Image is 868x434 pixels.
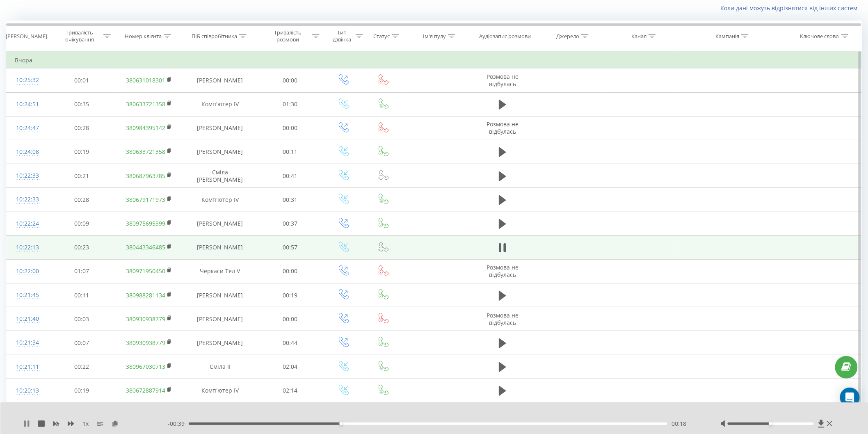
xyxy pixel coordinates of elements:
[257,212,323,235] td: 00:37
[126,100,165,108] a: 380633721358
[126,196,165,203] a: 380679171973
[15,96,40,112] div: 10:24:51
[631,33,646,40] div: Канал
[48,355,114,379] td: 00:22
[183,379,257,402] td: Комп'ютер ІV
[257,259,323,283] td: 00:00
[48,116,114,140] td: 00:28
[257,379,323,402] td: 02:14
[257,235,323,259] td: 00:57
[183,164,257,188] td: Сміла [PERSON_NAME]
[183,259,257,283] td: Черкаси Тел V
[15,120,40,136] div: 10:24:47
[192,33,237,40] div: ПІБ співробітника
[266,29,310,43] div: Тривалість розмови
[257,92,323,116] td: 01:30
[15,287,40,303] div: 10:21:45
[800,33,839,40] div: Ключове слово
[373,33,390,40] div: Статус
[556,33,579,40] div: Джерело
[183,188,257,212] td: Комп'ютер ІV
[126,363,165,370] a: 380967030713
[126,219,165,227] a: 380975695399
[15,168,40,184] div: 10:22:33
[48,235,114,259] td: 00:23
[48,164,114,188] td: 00:21
[330,29,354,43] div: Тип дзвінка
[183,116,257,140] td: [PERSON_NAME]
[340,422,343,425] div: Accessibility label
[15,192,40,208] div: 10:22:33
[257,164,323,188] td: 00:41
[126,243,165,251] a: 380443346485
[48,283,114,307] td: 00:11
[257,283,323,307] td: 00:19
[257,307,323,331] td: 00:00
[15,311,40,327] div: 10:21:40
[183,212,257,235] td: [PERSON_NAME]
[257,331,323,355] td: 00:44
[487,263,519,279] span: Розмова не відбулась
[6,33,47,40] div: [PERSON_NAME]
[769,422,772,425] div: Accessibility label
[15,72,40,88] div: 10:25:32
[48,69,114,92] td: 00:01
[48,379,114,402] td: 00:19
[15,216,40,232] div: 10:22:24
[168,420,189,428] span: - 00:39
[48,259,114,283] td: 01:07
[183,92,257,116] td: Комп'ютер ІV
[15,359,40,375] div: 10:21:11
[487,311,519,327] span: Розмова не відбулась
[183,283,257,307] td: [PERSON_NAME]
[721,4,862,12] a: Коли дані можуть відрізнятися вiд інших систем
[480,33,531,40] div: Аудіозапис розмови
[15,240,40,256] div: 10:22:13
[48,212,114,235] td: 00:09
[126,148,165,155] a: 380633721358
[126,339,165,347] a: 380930938779
[257,188,323,212] td: 00:31
[48,188,114,212] td: 00:28
[126,172,165,180] a: 380687963785
[257,69,323,92] td: 00:00
[257,116,323,140] td: 00:00
[257,355,323,379] td: 02:04
[183,307,257,331] td: [PERSON_NAME]
[126,291,165,299] a: 380988281134
[15,335,40,351] div: 10:21:34
[183,331,257,355] td: [PERSON_NAME]
[15,383,40,399] div: 10:20:13
[126,124,165,132] a: 380984395142
[672,420,686,428] span: 00:18
[183,355,257,379] td: Сміла ІІ
[487,120,519,135] span: Розмова не відбулась
[183,69,257,92] td: [PERSON_NAME]
[15,263,40,279] div: 10:22:00
[82,420,89,428] span: 1 x
[126,267,165,275] a: 380971950450
[48,331,114,355] td: 00:07
[487,73,519,88] span: Розмова не відбулась
[257,140,323,164] td: 00:11
[183,140,257,164] td: [PERSON_NAME]
[48,140,114,164] td: 00:19
[715,33,739,40] div: Кампанія
[48,307,114,331] td: 00:03
[15,144,40,160] div: 10:24:08
[423,33,446,40] div: Ім'я пулу
[48,92,114,116] td: 00:35
[7,52,862,69] td: Вчора
[125,33,162,40] div: Номер клієнта
[126,386,165,394] a: 380672887914
[126,76,165,84] a: 380631018301
[840,388,860,407] div: Open Intercom Messenger
[126,315,165,323] a: 380930938779
[183,235,257,259] td: [PERSON_NAME]
[57,29,101,43] div: Тривалість очікування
